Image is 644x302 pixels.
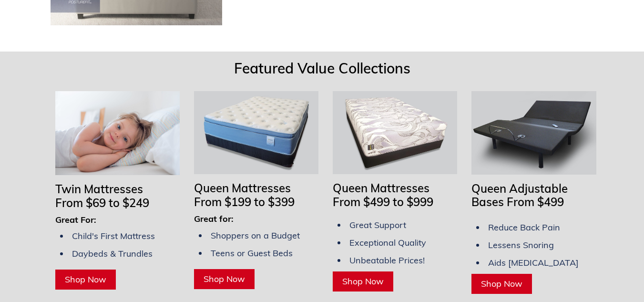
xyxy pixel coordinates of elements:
span: Great for: [194,213,234,224]
span: Queen Adjustable Bases From $499 [471,181,568,209]
span: Exceptional Quality [349,237,426,248]
a: Shop Now [333,271,393,292]
a: Shop Now [55,270,116,290]
span: Shoppers on a Budget [211,230,300,241]
span: Shop Now [342,276,384,287]
span: Unbeatable Prices! [349,255,425,266]
img: Queen Mattresses From $199 to $349 [194,91,318,174]
span: From $499 to $999 [333,195,433,209]
span: Queen Mattresses [333,181,429,195]
span: Shop Now [481,278,522,289]
span: Great For: [55,214,96,225]
span: Shop Now [65,274,106,285]
span: Child's First Mattress [72,230,155,241]
img: Queen Mattresses From $449 to $949 [333,91,457,174]
span: Teens or Guest Beds [211,248,293,259]
span: Daybeds & Trundles [72,248,153,259]
span: Reduce Back Pain [488,222,560,233]
span: From $69 to $249 [55,196,149,210]
span: Featured Value Collections [234,59,410,77]
span: Great Support [349,219,406,230]
span: Queen Mattresses [194,181,291,195]
span: Aids [MEDICAL_DATA] [488,257,579,268]
span: Shop Now [204,273,245,284]
a: Shop Now [194,269,255,289]
span: Lessens Snoring [488,240,554,250]
span: Twin Mattresses [55,182,143,196]
img: Twin Mattresses From $69 to $169 [55,91,180,175]
a: Shop Now [471,274,532,294]
span: From $199 to $399 [194,195,295,209]
img: Adjustable Bases Starting at $379 [471,91,596,174]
